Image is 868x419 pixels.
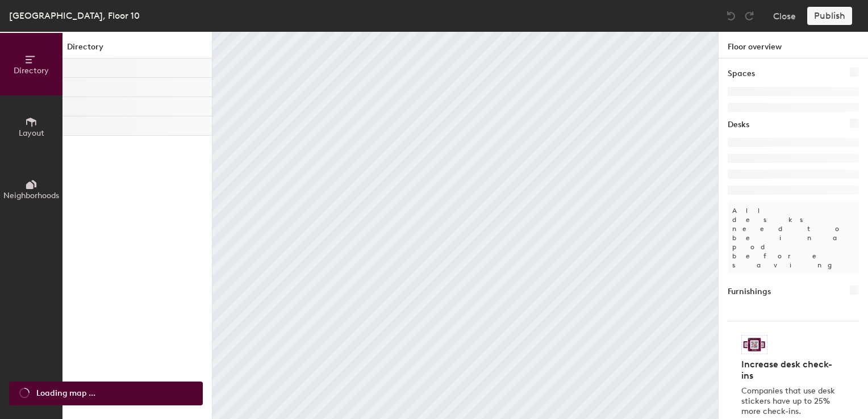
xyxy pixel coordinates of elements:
[212,32,718,419] canvas: Map
[9,9,140,23] div: [GEOGRAPHIC_DATA], Floor 10
[773,7,796,25] button: Close
[728,119,749,131] h1: Desks
[741,335,767,354] img: Sticker logo
[719,32,868,58] h1: Floor overview
[741,359,838,382] h4: Increase desk check-ins
[14,66,49,76] span: Directory
[3,191,59,200] span: Neighborhoods
[728,286,771,298] h1: Furnishings
[725,10,737,22] img: Undo
[36,387,95,400] span: Loading map ...
[62,41,212,58] h1: Directory
[19,128,44,138] span: Layout
[728,202,859,274] p: All desks need to be in a pod before saving
[744,10,755,22] img: Redo
[728,68,755,80] h1: Spaces
[741,386,838,417] p: Companies that use desk stickers have up to 25% more check-ins.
